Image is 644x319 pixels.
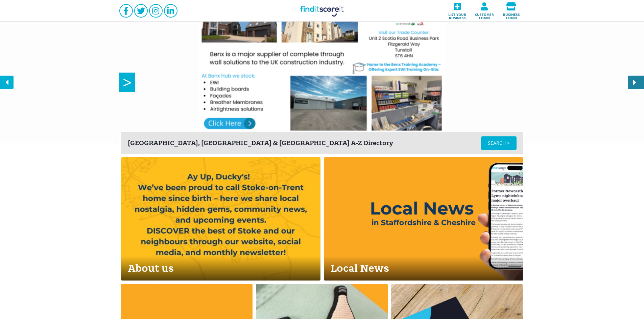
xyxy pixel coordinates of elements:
span: > [119,73,135,92]
div: [GEOGRAPHIC_DATA], [GEOGRAPHIC_DATA] & [GEOGRAPHIC_DATA] A-Z Directory [128,140,481,147]
span: Customer login [473,10,496,20]
a: About us [121,157,320,281]
a: Local News [324,157,523,281]
a: List your business [444,0,471,22]
span: List your business [446,10,469,20]
a: Customer login [471,0,498,22]
a: Business login [498,0,525,22]
a: SEARCH > [481,136,517,150]
div: About us [121,256,320,281]
div: Local News [324,256,523,281]
span: Business login [500,10,523,20]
